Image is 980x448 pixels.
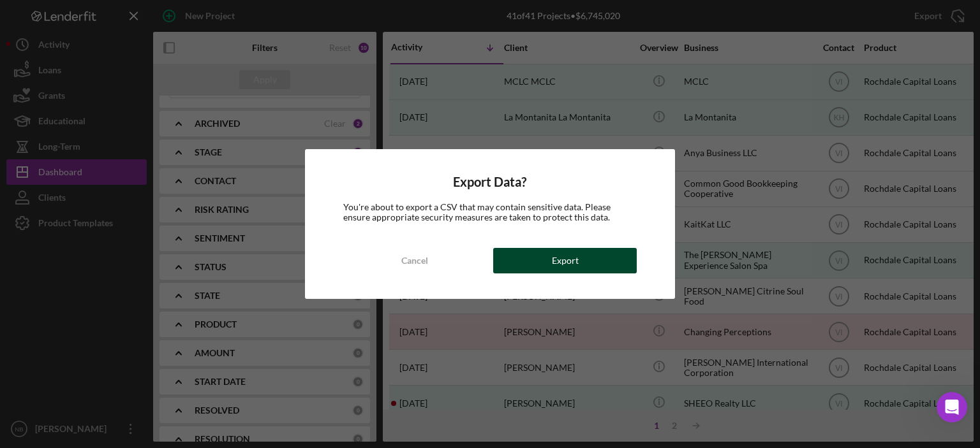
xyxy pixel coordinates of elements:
[493,248,637,273] button: Export
[937,392,967,423] iframe: Intercom live chat
[343,202,637,222] div: You're about to export a CSV that may contain sensitive data. Please ensure appropriate security ...
[343,248,487,273] button: Cancel
[343,175,637,189] h4: Export Data?
[552,248,579,273] div: Export
[401,248,428,273] div: Cancel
